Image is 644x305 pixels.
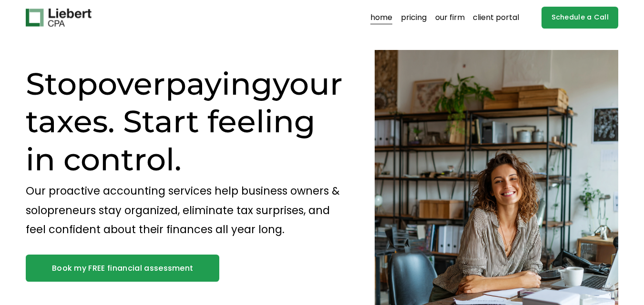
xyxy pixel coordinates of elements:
[98,65,273,102] span: overpaying
[26,9,92,27] img: Liebert CPA
[401,10,427,25] a: pricing
[435,10,465,25] a: our firm
[473,10,519,25] a: client portal
[370,10,392,25] a: home
[26,65,344,178] h1: Stop your taxes. Start feeling in control.
[26,255,219,282] a: Book my FREE financial assessment
[26,181,344,239] p: Our proactive accounting services help business owners & solopreneurs stay organized, eliminate t...
[542,7,618,29] a: Schedule a Call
